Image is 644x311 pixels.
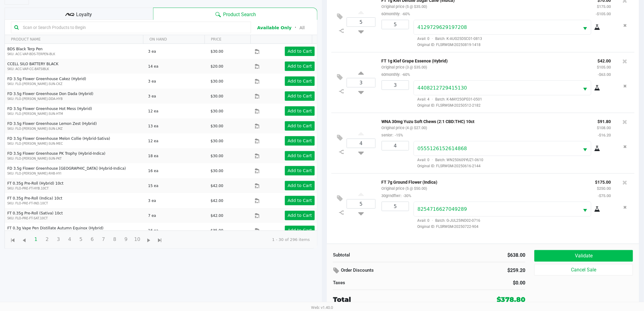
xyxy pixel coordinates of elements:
app-button-loader: Add to Cart [288,49,312,54]
span: Go to the previous page [19,233,30,245]
span: Avail: 4 Batch: K-MAY25GPE01-0501 [414,97,482,101]
button: Remove the package from the orderLine [621,20,629,31]
td: 3 ea [145,193,208,208]
span: Page 8 [109,234,121,245]
span: ᛫ [292,25,299,30]
td: 14 ea [145,59,208,74]
button: Add to Cart [285,181,315,190]
span: 4129729629197208 [418,24,467,30]
span: Go to the next page [143,233,155,245]
span: Original ID: FLSRWGM-20250819-1418 [414,42,611,48]
p: SKU: FLO-[PERSON_NAME]-RHB-HYI [7,171,143,176]
span: Original ID: FLSRWGM-20250616-2144 [414,163,611,169]
th: PRODUCT NAME [5,35,143,44]
button: Add to Cart [285,196,315,205]
span: Original ID: FLSRWGM-20250722-904 [414,224,611,229]
small: -$75.00 [598,193,611,198]
span: Page 5 [75,234,87,245]
div: Subtotal [333,252,425,259]
input: Scan or Search Products to Begin [20,23,248,32]
span: Go to the next page [145,237,153,244]
td: FT 0.3g Vape Pen Distillate Autumn Equinox (Hybrid) [5,223,145,238]
span: 0555126152614868 [418,146,467,151]
small: $175.00 [597,4,611,9]
span: Page 9 [120,234,132,245]
button: Add to Cart [285,226,315,235]
span: $30.00 [211,94,223,98]
button: Add to Cart [285,106,315,116]
td: 12 ea [145,104,208,118]
app-button-loader: Add to Cart [288,183,312,188]
div: $0.00 [434,279,525,287]
app-button-loader: Add to Cart [288,123,312,128]
span: $30.00 [211,124,223,128]
span: Product Search [223,11,256,18]
td: FD 3.5g Flower Greenhouse PK Trophy (Hybrid-Indica) [5,148,145,163]
small: 60monthly: [382,12,410,16]
inline-svg: Split item qty to new line [336,87,347,95]
app-button-loader: Add to Cart [288,168,312,173]
button: Add to Cart [285,166,315,175]
span: $30.00 [211,139,223,143]
button: Add to Cart [285,211,315,220]
div: $638.00 [434,252,525,259]
span: 4408212729415130 [418,85,467,91]
button: Add to Cart [285,76,315,86]
button: Select [579,81,591,95]
app-button-loader: Add to Cart [288,79,312,83]
span: Page 10 [131,234,143,245]
small: -$63.00 [598,72,611,77]
app-button-loader: Add to Cart [288,138,312,143]
span: $35.00 [211,228,223,233]
p: SKU: FLO-[PERSON_NAME]-SUN-CKZ [7,82,143,86]
div: Total [333,295,455,305]
inline-svg: Split item qty to new line [336,148,347,156]
span: -60% [401,12,410,16]
td: FD 3.5g Flower Greenhouse Don Dada (Hybrid) [5,89,145,104]
td: BDS Black Terp Pen [5,44,145,59]
button: Validate [534,250,633,262]
button: Select [579,20,591,34]
button: Add to Cart [285,151,315,161]
small: Original price (3 @ $35.00) [382,65,427,69]
div: Order Discounts [333,265,458,276]
p: SKU: ACC-VAP-BDS-TERPEN-BLK [7,52,143,56]
div: $259.20 [467,265,526,276]
th: PRICE [205,35,250,44]
small: $105.00 [597,65,611,69]
span: · [430,97,436,101]
span: Go to the first page [7,233,19,245]
button: Cancel Sale [534,264,633,276]
span: Go to the last page [156,237,164,244]
td: CCELL SILO BATTERY BLACK [5,59,145,74]
button: Add to Cart [285,136,315,146]
span: Avail: 0 Batch: G-JUL25IND02-0716 [414,218,481,223]
span: -15% [394,133,403,137]
p: SKU: FLO-PRE-FT-IND.10CT [7,201,143,206]
td: 18 ea [145,148,208,163]
button: Remove the package from the orderLine [621,80,629,92]
app-button-loader: Add to Cart [288,213,312,218]
td: 15 ea [145,178,208,193]
button: Remove the package from the orderLine [621,141,629,152]
span: Go to the first page [9,237,17,244]
button: All [299,25,305,31]
span: Loyalty [76,11,92,18]
span: -60% [401,72,410,77]
p: SKU: FLO-[PERSON_NAME]-DDA-HYB [7,97,143,101]
button: Add to Cart [285,62,315,71]
p: SKU: FLO-[PERSON_NAME]-SUN-LMZ [7,126,143,131]
inline-svg: Split item qty to new line [336,209,347,217]
td: 12 ea [145,133,208,148]
span: Avail: 0 Batch: WN250609YUZ1-0610 [414,158,484,162]
small: 30grndflwr: [382,193,411,198]
td: 3 ea [145,44,208,59]
p: SKU: FLO-PRE-FT-HYB.10CT [7,186,143,191]
app-button-loader: Add to Cart [288,108,312,113]
span: Page 6 [86,234,98,245]
div: Taxes [333,279,425,286]
p: SKU: ACC-VAP-CC-BATSIBLK [7,67,143,71]
p: $42.00 [597,57,611,63]
button: Select [579,202,591,216]
td: 16 ea [145,163,208,178]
